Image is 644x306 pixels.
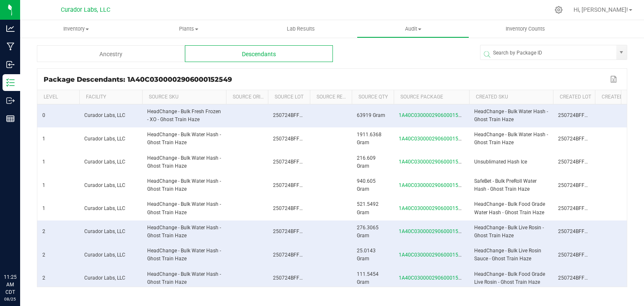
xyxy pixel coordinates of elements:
input: Search by Package ID [480,45,616,60]
span: 250724BFFGHSTRNHZ [273,182,326,188]
th: Source Qty [352,90,394,104]
span: 521.5492 Gram [357,201,379,215]
span: 1A40C0300002906000152550 [399,159,470,165]
span: 63919 Gram [357,112,385,118]
th: Source Package [394,90,469,104]
span: Plants [133,25,244,33]
th: Source Lot [268,90,310,104]
span: Lab Results [275,25,326,33]
span: 250724BFFGHSTRNHZ [558,205,611,211]
span: 250724BFFGHSTRNHZ [273,252,326,258]
th: Created SKU [469,90,553,104]
th: Source Origin Harvests [226,90,268,104]
span: 250724BFFGHSTRNHZ [273,205,326,211]
span: 276.3065 Gram [357,225,379,239]
span: HeadChange - Bulk Food Grade Water Hash - Ghost Train Haze [474,201,545,215]
span: 1A40C0300002906000152550 [399,136,470,142]
span: 250724BFFGHSTRNHZ [558,182,611,188]
span: 250724BFFGHSTRNHZ [558,275,611,281]
span: 1 [42,159,45,165]
span: HeadChange - Bulk Water Hash - Ghost Train Haze [474,109,548,122]
span: Curador Labs, LLC [84,228,125,234]
span: 111.5454 Gram [357,271,379,285]
span: 250724BFFGHSTRNHZ [273,228,326,234]
span: 1A40C0300002906000152549 [399,112,470,118]
div: Package Descendants: 1A40C0300002906000152549 [44,75,608,83]
span: HeadChange - Bulk Water Hash - Ghost Train Haze [147,178,221,192]
inline-svg: Analytics [6,24,15,33]
span: Hi, [PERSON_NAME]! [574,6,628,13]
span: 2 [42,252,45,258]
span: 250724BFFGHSTRNHZ [273,136,326,142]
span: 250724BFFGHSTRNHZ [273,159,326,165]
span: Curador Labs, LLC [84,252,125,258]
th: Source Ref Field [310,90,352,104]
th: Created Lot [553,90,595,104]
span: Unsublimated Hash Ice [474,159,527,165]
span: Curador Labs, LLC [84,275,125,281]
span: Curador Labs, LLC [84,112,125,118]
span: 250724BFFGHSTRNHZ [558,252,611,258]
span: 1A40C0300002906000152550 [399,205,470,211]
span: 1 [42,182,45,188]
span: 250724BFFGHSTRNHZ [558,112,611,118]
th: Created Ref Field [595,90,637,104]
span: HeadChange - Bulk Water Hash - Ghost Train Haze [147,271,221,285]
span: HeadChange - Bulk Live Rosin Sauce - Ghost Train Haze [474,248,541,262]
span: 250724BFFGHSTRNHZ [273,112,326,118]
inline-svg: Manufacturing [6,42,15,51]
span: HeadChange - Bulk Fresh Frozen - XO - Ghost Train Haze [147,109,221,122]
span: 940.605 Gram [357,178,376,192]
span: HeadChange - Bulk Food Grade Live Rosin - Ghost Train Haze [474,271,545,285]
span: HeadChange - Bulk Water Hash - Ghost Train Haze [147,132,221,145]
span: HeadChange - Bulk Water Hash - Ghost Train Haze [147,225,221,239]
span: 250724BFFGHSTRNHZ [273,275,326,281]
span: 1 [42,205,45,211]
span: 1A40C0300002906000152572 [399,252,470,258]
inline-svg: Reports [6,114,15,123]
span: Curador Labs, LLC [61,6,110,13]
span: Curador Labs, LLC [84,182,125,188]
span: 2 [42,275,45,281]
iframe: Resource center [8,239,34,264]
span: Curador Labs, LLC [84,136,125,142]
div: Descendants [185,45,333,62]
span: 1A40C0300002906000152572 [399,228,470,234]
span: 1 [42,136,45,142]
div: Ancestry [37,45,185,62]
span: 0 [42,112,45,118]
span: HeadChange - Bulk Water Hash - Ghost Train Haze [147,248,221,262]
inline-svg: Inbound [6,60,15,69]
span: 250724BFFGHSTRNHZ [558,136,611,142]
th: Facility [79,90,142,104]
p: 08/25 [4,296,16,302]
span: 250724BFFGHSTRNHZ [558,228,611,234]
span: Curador Labs, LLC [84,205,125,211]
a: Lab Results [245,20,357,38]
span: 216.609 Gram [357,155,376,169]
span: 250724BFFGHSTRNHZ [558,159,611,165]
a: Audit [357,20,469,38]
span: Inventory Counts [494,25,556,33]
span: HeadChange - Bulk Water Hash - Ghost Train Haze [147,201,221,215]
span: 1A40C0300002906000152550 [399,182,470,188]
span: Inventory [20,25,132,33]
span: HeadChange - Bulk Live Rosin - Ghost Train Haze [474,225,544,239]
span: 2 [42,228,45,234]
a: Plants [132,20,245,38]
span: HeadChange - Bulk Water Hash - Ghost Train Haze [147,155,221,169]
button: Export to Excel [608,74,621,85]
p: 11:25 AM CDT [4,273,16,296]
inline-svg: Outbound [6,96,15,105]
a: Inventory Counts [469,20,582,38]
span: HeadChange - Bulk Water Hash - Ghost Train Haze [474,132,548,145]
inline-svg: Inventory [6,78,15,87]
th: Source SKU [142,90,226,104]
div: Manage settings [553,6,564,14]
span: SafeBet - Bulk PreRoll Water Hash - Ghost Train Haze [474,178,537,192]
a: Inventory [20,20,132,38]
span: 25.0143 Gram [357,248,376,262]
span: Audit [357,25,469,33]
span: 1A40C0300002906000152572 [399,275,470,281]
span: Curador Labs, LLC [84,159,125,165]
